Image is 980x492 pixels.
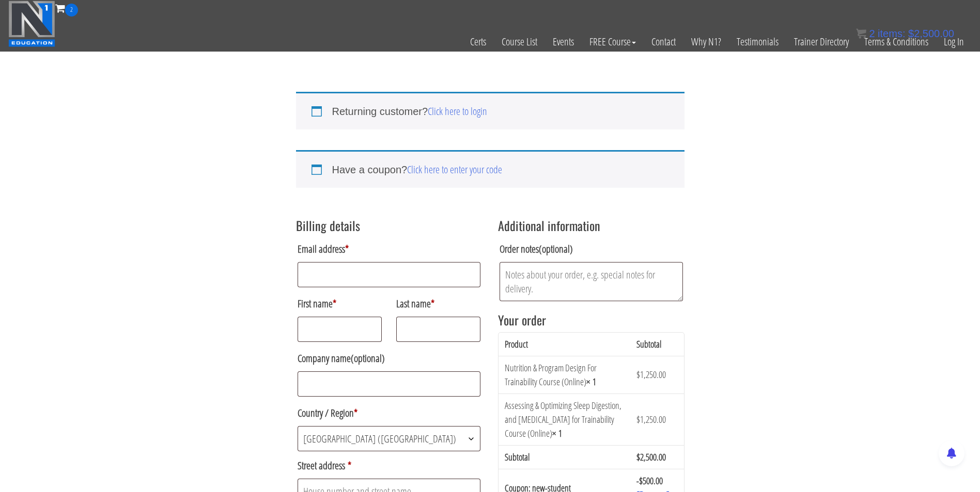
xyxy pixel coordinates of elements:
[636,368,640,381] span: $
[498,219,685,232] h3: Additional information
[296,219,483,232] h3: Billing details
[857,17,936,67] a: Terms & Conditions
[878,28,905,39] span: items:
[351,351,385,365] span: (optional)
[298,427,480,451] span: United States (US)
[869,28,875,39] span: 2
[908,28,914,39] span: $
[636,451,640,463] span: $
[499,445,630,469] th: Subtotal
[494,17,545,67] a: Course List
[8,1,55,47] img: n1-education
[298,426,481,451] span: Country / Region
[500,239,683,259] label: Order notes
[636,413,666,425] bdi: 1,250.00
[498,313,685,326] h3: Your order
[298,348,481,369] label: Company name
[644,17,683,67] a: Contact
[539,242,573,256] span: (optional)
[298,293,382,314] label: First name
[582,17,644,67] a: FREE Course
[636,413,640,425] span: $
[636,368,666,381] bdi: 1,250.00
[936,17,972,67] a: Log In
[296,92,685,129] div: Returning customer?
[683,17,729,67] a: Why N1?
[856,28,954,39] a: 2 items: $2,500.00
[499,356,630,393] td: Nutrition & Program Design For Trainability Course (Online)
[296,150,685,188] div: Have a coupon?
[786,17,857,67] a: Trainer Directory
[499,333,630,356] th: Product
[298,239,481,259] label: Email address
[428,104,487,118] a: Click here to login
[552,427,562,439] strong: × 1
[630,333,684,356] th: Subtotal
[545,17,582,67] a: Events
[55,1,78,15] a: 2
[499,393,630,445] td: Assessing & Optimizing Sleep Digestion, and [MEDICAL_DATA] for Trainability Course (Online)
[639,474,643,487] span: $
[639,474,663,487] span: 500.00
[462,17,494,67] a: Certs
[636,451,666,463] bdi: 2,500.00
[65,4,78,17] span: 2
[908,28,954,39] bdi: 2,500.00
[396,293,481,314] label: Last name
[298,403,481,423] label: Country / Region
[407,162,502,176] a: Click here to enter your code
[729,17,786,67] a: Testimonials
[586,375,596,388] strong: × 1
[298,455,481,476] label: Street address
[856,28,866,39] img: icon11.png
